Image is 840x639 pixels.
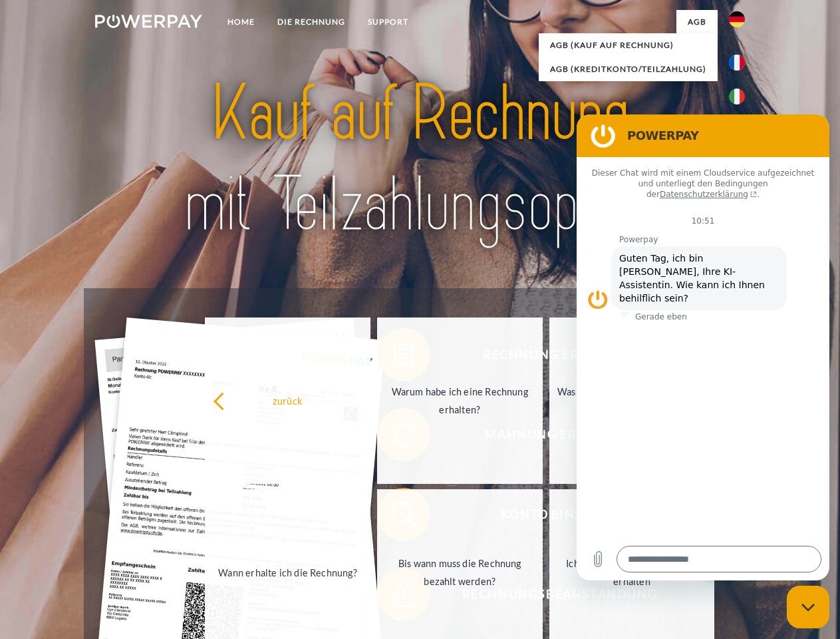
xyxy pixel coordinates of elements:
[385,383,535,419] div: Warum habe ich eine Rechnung erhalten?
[729,89,745,105] img: it
[356,10,420,34] a: SUPPORT
[539,33,718,57] a: AGB (Kauf auf Rechnung)
[213,563,362,581] div: Wann erhalte ich die Rechnung?
[539,57,718,81] a: AGB (Kreditkonto/Teilzahlung)
[266,10,356,34] a: DIE RECHNUNG
[127,64,713,255] img: title-powerpay_de.svg
[787,586,829,628] iframe: Schaltfläche zum Öffnen des Messaging-Fensters; Konversation läuft
[216,10,266,34] a: Home
[213,391,362,409] div: zurück
[557,554,707,590] div: Ich habe nur eine Teillieferung erhalten
[549,318,715,484] a: Was habe ich noch offen, ist meine Zahlung eingegangen?
[729,11,745,27] img: de
[95,15,202,28] img: logo-powerpay-white.svg
[729,55,745,71] img: fr
[557,383,707,419] div: Was habe ich noch offen, ist meine Zahlung eingegangen?
[676,10,718,34] a: agb
[577,114,829,580] iframe: Messaging-Fenster
[385,554,535,590] div: Bis wann muss die Rechnung bezahlt werden?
